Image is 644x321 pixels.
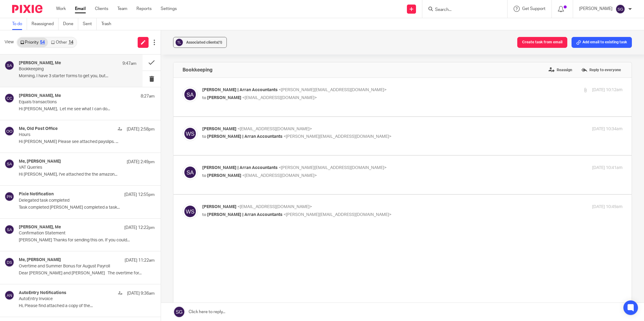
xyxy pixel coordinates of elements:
p: Delegated task completed [19,198,127,203]
h4: AutoEntry Notifications [19,290,66,296]
span: <[EMAIL_ADDRESS][DOMAIN_NAME]> [242,96,317,100]
img: svg%3E [5,257,14,267]
span: <[PERSON_NAME][EMAIL_ADDRESS][DOMAIN_NAME]> [283,213,391,217]
img: svg%3E [5,225,14,234]
p: Morning, I have 3 starter forms to get you, but... [19,74,136,79]
img: svg%3E [183,165,198,180]
p: Hi [PERSON_NAME] Please see attached payslips. ... [19,139,155,144]
div: 14 [69,40,73,45]
img: Pixie [12,5,42,13]
a: Reassigned [32,18,59,30]
p: [DATE] 10:49am [592,204,622,210]
h4: Me, [PERSON_NAME] [19,257,61,263]
h4: [PERSON_NAME], Me [19,61,61,66]
img: svg%3E [183,87,198,102]
a: Done [63,18,78,30]
span: [PERSON_NAME] [207,96,241,100]
span: <[PERSON_NAME][EMAIL_ADDRESS][DOMAIN_NAME]> [283,134,391,139]
button: Create task from email [517,37,567,48]
p: Dear [PERSON_NAME] and [PERSON_NAME] The overtime for... [19,271,155,276]
p: Hi, Please find attached a copy of the... [19,303,155,309]
a: Clients [95,6,108,12]
p: Equals transactions [19,100,127,105]
span: [PERSON_NAME] [207,174,241,178]
p: [DATE] 9:36am [127,290,155,296]
label: Reply to everyone [580,65,622,74]
p: 8:27am [141,93,155,99]
h4: Me, Old Post Office [19,126,58,131]
img: svg%3E [615,4,625,14]
p: [DATE] 12:22pm [124,225,155,231]
p: [PERSON_NAME] [579,6,612,12]
span: to [202,96,206,100]
p: Hi [PERSON_NAME], I've attached the the amazon... [19,172,155,177]
span: to [202,134,206,139]
span: <[PERSON_NAME][EMAIL_ADDRESS][DOMAIN_NAME]> [279,166,387,170]
span: [PERSON_NAME] | Arran Accountants [202,166,278,170]
p: Hi [PERSON_NAME], Let me see what I can do... [19,107,155,112]
a: Email [75,6,86,12]
p: Hours [19,132,127,137]
a: Other14 [48,38,76,47]
p: [DATE] 11:22am [125,257,155,263]
span: to [202,174,206,178]
span: (1) [218,41,222,44]
span: <[EMAIL_ADDRESS][DOMAIN_NAME]> [242,174,317,178]
span: <[EMAIL_ADDRESS][DOMAIN_NAME]> [237,205,312,209]
a: Reports [136,6,152,12]
span: <[EMAIL_ADDRESS][DOMAIN_NAME]> [237,127,312,131]
span: [PERSON_NAME] [202,127,236,131]
a: Sent [83,18,97,30]
p: Bookkeeping [19,67,113,72]
span: Associated clients [186,41,222,44]
span: View [5,39,14,45]
p: Task completed [PERSON_NAME] completed a task... [19,205,155,210]
p: [DATE] 10:34am [592,126,622,132]
img: svg%3E [5,192,14,201]
img: svg%3E [5,126,14,136]
img: svg%3E [5,61,14,70]
button: Associated clients(1) [173,37,227,48]
p: [PERSON_NAME] Thanks for sending this on. If you could... [19,238,155,243]
span: [PERSON_NAME] [202,205,236,209]
label: Reassign [547,65,574,74]
h4: Bookkeeping [183,67,213,73]
p: 9:47am [122,61,136,67]
p: [DATE] 10:12am [592,87,622,93]
a: Priority54 [17,38,48,47]
h4: Pixie Notification [19,192,54,197]
h4: [PERSON_NAME], Me [19,93,61,98]
h4: Me, [PERSON_NAME] [19,159,61,164]
p: [DATE] 10:41am [592,165,622,171]
span: to [202,213,206,217]
a: Settings [161,6,177,12]
span: <[PERSON_NAME][EMAIL_ADDRESS][DOMAIN_NAME]> [279,88,387,92]
h4: [PERSON_NAME], Me [19,225,61,230]
button: Add email to existing task [572,37,632,48]
img: svg%3E [175,38,184,47]
a: Work [56,6,66,12]
span: [PERSON_NAME] | Arran Accountants [207,213,283,217]
p: AutoEntry Invoice [19,296,127,302]
p: VAT Queries [19,165,127,170]
img: svg%3E [5,159,14,169]
img: svg%3E [5,290,14,300]
img: svg%3E [183,204,198,219]
p: Overtime and Summer Bonus for August Payroll [19,264,127,269]
a: Team [117,6,127,12]
p: [DATE] 2:49pm [127,159,155,165]
a: To do [12,18,27,30]
span: Get Support [522,7,545,11]
p: [DATE] 12:55pm [124,192,155,198]
div: 54 [40,40,45,45]
img: svg%3E [183,126,198,141]
p: Confirmation Statement [19,231,127,236]
input: Search [434,7,489,13]
img: svg%3E [5,93,14,103]
p: [DATE] 2:58pm [127,126,155,132]
a: Trash [101,18,116,30]
span: [PERSON_NAME] | Arran Accountants [202,88,278,92]
span: [PERSON_NAME] | Arran Accountants [207,134,283,139]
